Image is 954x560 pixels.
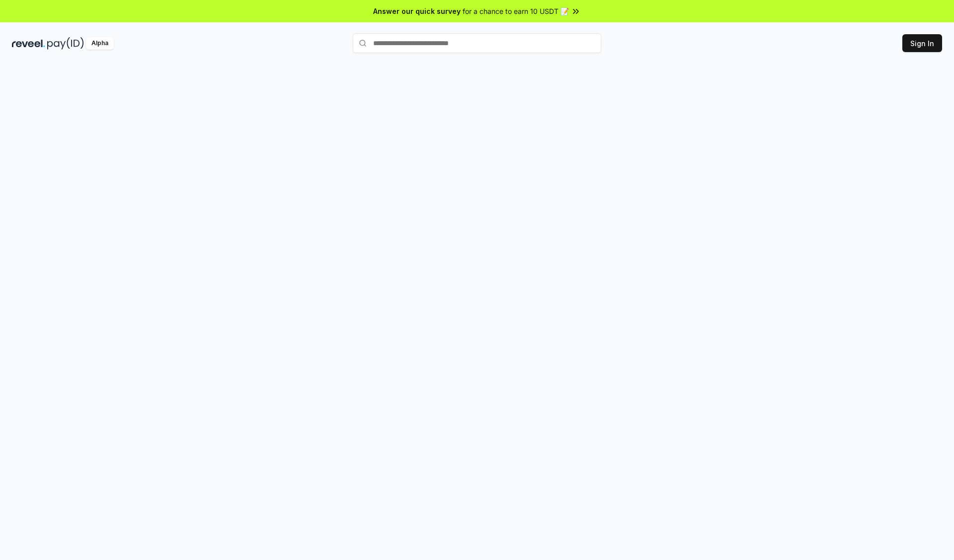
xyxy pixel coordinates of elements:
span: Answer our quick survey [373,6,461,16]
span: for a chance to earn 10 USDT 📝 [463,6,569,16]
img: pay_id [47,37,84,50]
div: Alpha [86,37,114,50]
img: reveel_dark [12,37,45,50]
button: Sign In [902,34,942,52]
